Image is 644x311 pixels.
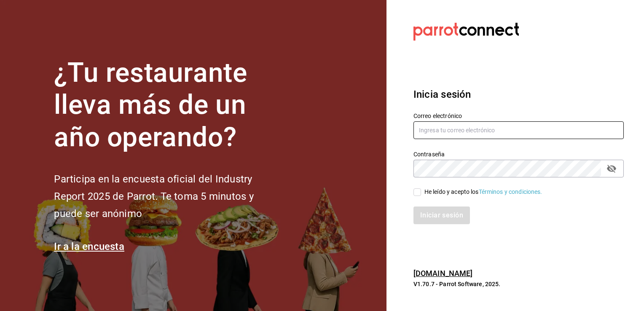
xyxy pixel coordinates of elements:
[413,121,624,139] input: Ingresa tu correo electrónico
[54,57,282,154] h1: ¿Tu restaurante lleva más de un año operando?
[413,280,624,288] p: V1.70.7 - Parrot Software, 2025.
[413,269,473,278] a: [DOMAIN_NAME]
[54,171,282,222] h2: Participa en la encuesta oficial del Industry Report 2025 de Parrot. Te toma 5 minutos y puede se...
[479,188,542,195] a: Términos y condiciones.
[413,87,624,102] h3: Inicia sesión
[413,113,624,118] label: Correo electrónico
[424,188,542,196] div: He leído y acepto los
[413,151,624,157] label: Contraseña
[604,161,619,176] button: passwordField
[54,241,124,252] a: Ir a la encuesta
